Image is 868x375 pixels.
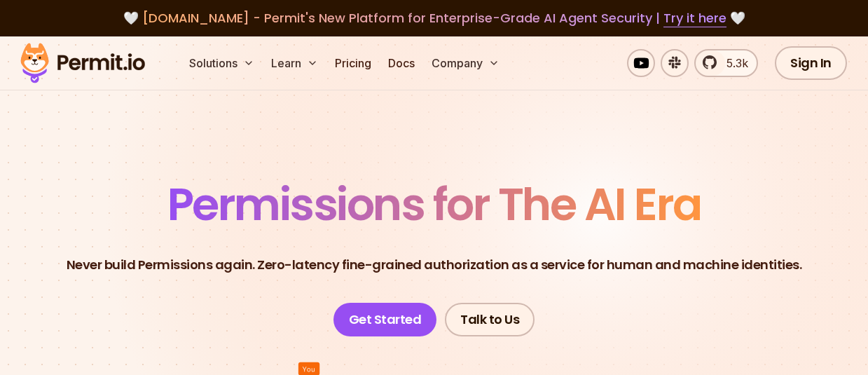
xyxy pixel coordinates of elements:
span: 5.3k [718,55,748,71]
span: [DOMAIN_NAME] - Permit's New Platform for Enterprise-Grade AI Agent Security | [142,9,726,27]
a: Docs [383,49,420,77]
button: Company [426,49,505,77]
p: Never build Permissions again. Zero-latency fine-grained authorization as a service for human and... [67,255,802,275]
a: Get Started [333,303,437,336]
a: Pricing [329,49,377,77]
a: Try it here [663,9,726,27]
div: 🤍 🤍 [34,8,834,28]
a: Talk to Us [445,303,535,336]
a: Sign In [775,46,847,80]
button: Learn [266,49,324,77]
button: Solutions [184,49,260,77]
span: Permissions for The AI Era [167,173,701,236]
img: Permit logo [14,39,151,87]
a: 5.3k [694,49,758,77]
